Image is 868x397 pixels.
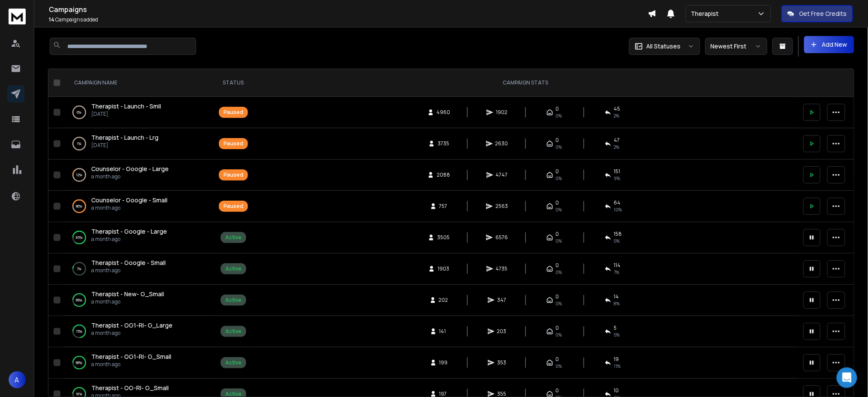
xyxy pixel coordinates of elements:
span: 47 [614,137,620,144]
p: a month ago [91,298,164,305]
th: CAMPAIGN NAME [64,69,214,97]
a: Therapist - OG1-RI- G_Large [91,321,173,330]
p: 89 % [76,296,83,304]
span: 1902 [496,109,507,116]
span: 7 % [614,269,620,276]
div: Active [225,234,242,241]
span: 2630 [495,140,508,147]
div: Paused [224,140,243,147]
span: 10 % [614,206,622,213]
p: a month ago [91,205,167,211]
span: 0% [556,300,562,307]
span: 3505 [437,234,450,241]
div: Paused [224,109,243,116]
td: 12%Counselor - Google - Largea month ago [64,159,214,191]
span: 4747 [496,171,508,178]
p: a month ago [91,361,171,368]
button: A [9,371,26,388]
span: 11 % [614,363,621,370]
span: 4960 [437,109,450,116]
a: Therapist - Launch - Lrg [91,133,158,142]
p: a month ago [91,173,169,180]
div: Active [225,359,242,366]
span: 0% [556,175,562,182]
span: 0% [556,206,562,213]
p: 86 % [76,202,83,211]
span: 0% [556,363,562,370]
span: 19 [614,356,619,363]
p: a month ago [91,267,166,274]
p: Campaigns added [49,16,648,23]
span: 353 [497,359,506,366]
span: 0 [556,199,559,206]
p: a month ago [91,330,173,337]
span: 151 [614,168,620,175]
span: 4735 [496,265,508,272]
td: 88%Therapist - OG1-RI- G_Smalla month ago [64,347,214,379]
span: 0% [556,144,562,150]
div: Open Intercom Messenger [837,367,857,388]
p: 7 % [77,265,82,273]
p: [DATE] [91,111,161,117]
span: 202 [439,297,448,304]
span: Counselor - Google - Large [91,165,169,173]
span: 141 [439,328,448,335]
span: 0% [556,112,562,119]
span: 10 [614,387,619,394]
span: Therapist - Launch - Smll [91,102,161,110]
a: Therapist - OG1-RI- G_Small [91,352,171,361]
td: 85%Therapist - Google - Largea month ago [64,222,214,253]
td: 0%Therapist - Launch - Smll[DATE] [64,97,214,128]
span: 14 [614,293,619,300]
button: Add New [804,36,854,53]
td: 1%Therapist - Launch - Lrg[DATE] [64,128,214,159]
span: 0 [556,137,559,144]
p: [DATE] [91,142,158,149]
div: Active [225,328,242,335]
h1: Campaigns [49,4,648,15]
th: CAMPAIGN STATS [253,69,798,97]
span: 0 [556,262,559,269]
p: 85 % [76,233,83,242]
p: Therapist [691,9,722,18]
a: Therapist - OG-RI- G_Small [91,384,169,392]
span: 0 [556,168,559,175]
p: 73 % [76,327,83,336]
span: 158 [614,231,622,238]
a: Counselor - Google - Large [91,165,169,173]
button: Get Free Credits [781,5,853,22]
span: 0 [556,105,559,112]
span: 2 % [614,112,620,119]
p: 1 % [77,139,81,148]
div: Paused [224,171,243,178]
span: 203 [497,328,507,335]
span: 3735 [438,140,449,147]
span: Therapist - OG1-RI- G_Large [91,321,173,329]
span: 199 [439,359,448,366]
div: Active [225,297,242,304]
a: Therapist - Google - Small [91,259,166,267]
span: 2088 [437,171,450,178]
span: 0% [556,269,562,276]
span: Therapist - Google - Small [91,259,166,267]
span: 0% [556,331,562,338]
p: 0 % [77,108,82,117]
td: 73%Therapist - OG1-RI- G_Largea month ago [64,316,214,347]
p: 12 % [76,171,82,179]
p: Get Free Credits [799,9,847,18]
span: 9 % [614,175,620,182]
a: Therapist - Launch - Smll [91,102,161,111]
span: 0 [556,231,559,238]
a: Counselor - Google - Small [91,196,167,205]
span: 5 % [614,238,620,244]
span: 0 [556,293,559,300]
td: 89%Therapist - New- G_Smalla month ago [64,285,214,316]
span: 114 [614,262,621,269]
div: Active [225,265,242,272]
span: 347 [497,297,506,304]
span: Therapist - New- G_Small [91,290,164,298]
